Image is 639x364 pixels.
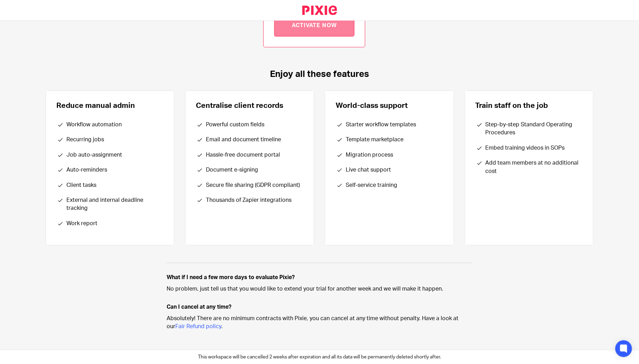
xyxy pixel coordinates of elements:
[66,121,162,129] li: Workflow automation
[346,151,441,159] li: Migration process
[206,121,302,129] li: Powerful custom fields
[196,101,303,110] h3: Centralise client records
[66,181,162,189] li: Client tasks
[66,166,162,174] li: Auto-reminders
[66,196,162,213] li: External and internal deadline tracking
[346,121,441,129] li: Starter workflow templates
[346,136,441,144] li: Template marketplace
[206,136,302,144] li: Email and document timeline
[206,181,302,189] li: Secure file sharing (GDPR compliant)
[46,68,594,80] h2: Enjoy all these features
[167,285,472,293] p: No problem, just tell us that you would like to extend your trial for another week and we will ma...
[167,303,472,311] h2: Can I cancel at any time?
[346,181,441,189] li: Self-service training
[274,15,354,37] a: Activate now
[206,196,302,204] li: Thousands of Zapier integrations
[476,101,583,110] h3: Train staff on the job
[486,159,581,175] li: Add team members at no additional cost
[336,101,443,110] h3: World-class support
[206,151,302,159] li: Hassle-free document portal
[486,121,581,137] li: Step-by-step Standard Operating Procedures
[486,144,581,152] li: Embed training videos in SOPs
[66,151,162,159] li: Job auto-assignment
[66,220,162,228] li: Work report
[66,136,162,144] li: Recurring jobs
[167,315,472,331] p: Absolutely! There are no minimum contracts with Pixie, you can cancel at any time without penalty...
[346,166,441,174] li: Live chat support
[206,166,302,174] li: Document e-signing
[56,101,164,110] h3: Reduce manual admin
[175,324,221,329] a: Fair Refund policy
[167,274,472,281] h2: What if I need a few more days to evaluate Pixie?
